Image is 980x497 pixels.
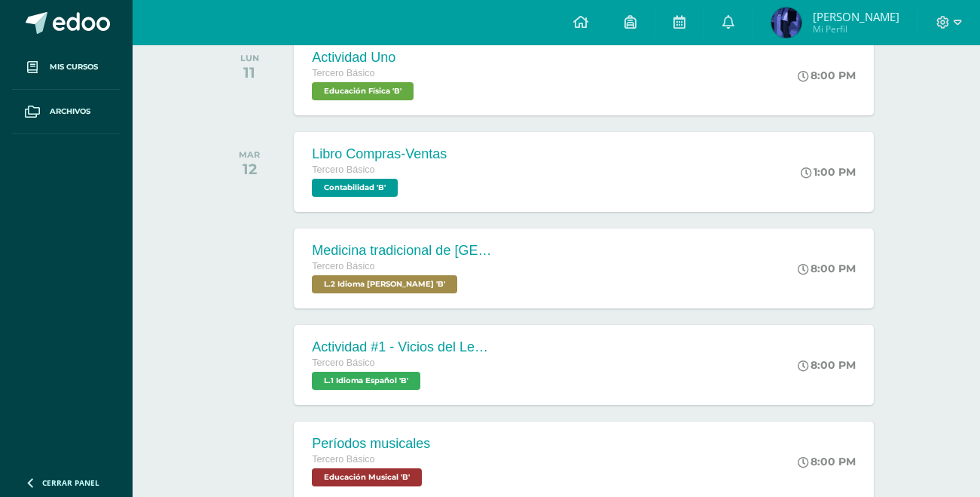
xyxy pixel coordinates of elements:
[312,82,414,100] span: Educación Física 'B'
[312,261,374,272] span: Tercero Básico
[312,50,417,66] div: Actividad Uno
[239,160,260,178] div: 12
[813,9,899,24] span: [PERSON_NAME]
[798,262,856,275] div: 8:00 PM
[312,454,374,465] span: Tercero Básico
[312,68,374,78] span: Tercero Básico
[312,164,374,175] span: Tercero Básico
[312,146,447,162] div: Libro Compras-Ventas
[312,436,430,452] div: Períodos musicales
[798,69,856,82] div: 8:00 PM
[312,468,422,486] span: Educación Musical 'B'
[312,339,493,355] div: Actividad #1 - Vicios del LenguaJe
[312,179,398,197] span: Contabilidad 'B'
[50,61,98,73] span: Mis cursos
[771,8,801,38] img: ad51f21b6edf1309c51066134ba26e68.png
[813,23,899,35] span: Mi Perfil
[798,358,856,372] div: 8:00 PM
[312,372,420,390] span: L.1 Idioma Español 'B'
[12,90,121,134] a: Archivos
[312,275,457,293] span: L.2 Idioma Maya Kaqchikel 'B'
[240,53,259,63] div: LUN
[50,106,90,118] span: Archivos
[239,149,260,160] div: MAR
[240,63,259,81] div: 11
[12,45,121,90] a: Mis cursos
[801,165,856,179] div: 1:00 PM
[312,357,374,368] span: Tercero Básico
[42,477,99,488] span: Cerrar panel
[798,455,856,468] div: 8:00 PM
[312,243,493,259] div: Medicina tradicional de [GEOGRAPHIC_DATA]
